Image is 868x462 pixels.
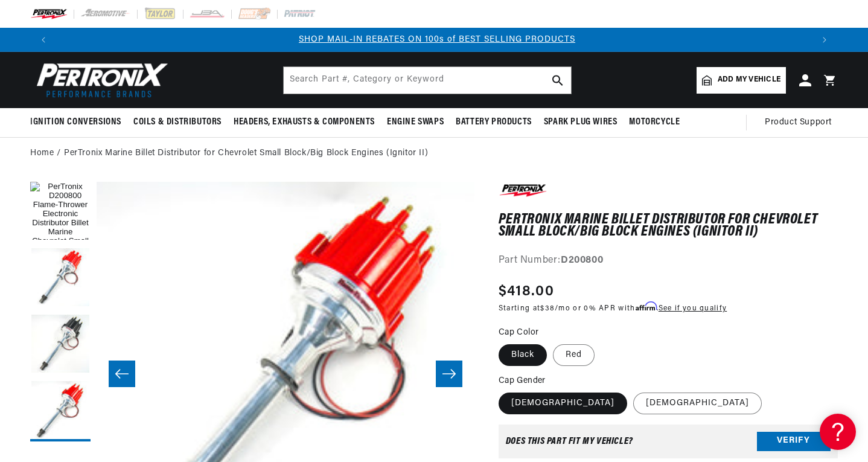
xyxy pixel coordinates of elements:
[623,108,686,136] summary: Motorcycle
[133,116,222,129] span: Coils & Distributors
[499,253,838,269] div: Part Number:
[30,59,169,101] img: Pertronix
[544,116,617,129] span: Spark Plug Wires
[228,108,381,136] summary: Headers, Exhausts & Components
[30,116,121,129] span: Ignition Conversions
[30,147,838,160] nav: breadcrumbs
[561,255,603,265] strong: D200800
[812,28,837,52] button: Translation missing: en.sections.announcements.next_announcement
[31,28,56,52] button: Translation missing: en.sections.announcements.previous_announcement
[299,35,575,44] a: SHOP MAIL-IN REBATES ON 100s of BEST SELLING PRODUCTS
[284,67,571,94] input: Search Part #, Category or Keyword
[629,116,680,129] span: Motorcycle
[64,147,428,160] a: PerTronix Marine Billet Distributor for Chevrolet Small Block/Big Block Engines (Ignitor II)
[30,248,91,309] button: Load image 2 in gallery view
[450,108,538,136] summary: Battery Products
[540,305,555,312] span: $38
[718,74,780,86] span: Add my vehicle
[544,67,571,94] button: search button
[456,116,532,129] span: Battery Products
[499,374,547,387] legend: Cap Gender
[109,361,135,387] button: Slide left
[30,147,54,160] a: Home
[757,432,831,451] button: Verify
[381,108,450,136] summary: Engine Swaps
[538,108,624,136] summary: Spark Plug Wires
[387,116,444,129] span: Engine Swaps
[499,281,554,303] span: $418.00
[499,393,627,414] label: [DEMOGRAPHIC_DATA]
[697,67,786,94] a: Add my vehicle
[499,214,838,239] h1: PerTronix Marine Billet Distributor for Chevrolet Small Block/Big Block Engines (Ignitor II)
[765,108,838,137] summary: Product Support
[30,315,91,375] button: Load image 3 in gallery view
[636,302,657,311] span: Affirm
[499,326,540,339] legend: Cap Color
[127,108,228,136] summary: Coils & Distributors
[59,33,815,47] div: Announcement
[633,393,762,414] label: [DEMOGRAPHIC_DATA]
[506,437,633,446] div: Does This part fit My vehicle?
[30,108,127,136] summary: Ignition Conversions
[765,116,832,129] span: Product Support
[553,344,595,366] label: Red
[59,33,815,47] div: 2 of 3
[30,182,91,242] button: Load image 1 in gallery view
[499,344,547,366] label: Black
[499,303,727,314] p: Starting at /mo or 0% APR with .
[659,305,727,312] a: See if you qualify - Learn more about Affirm Financing (opens in modal)
[234,116,375,129] span: Headers, Exhausts & Components
[436,361,462,387] button: Slide right
[30,381,91,441] button: Load image 4 in gallery view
